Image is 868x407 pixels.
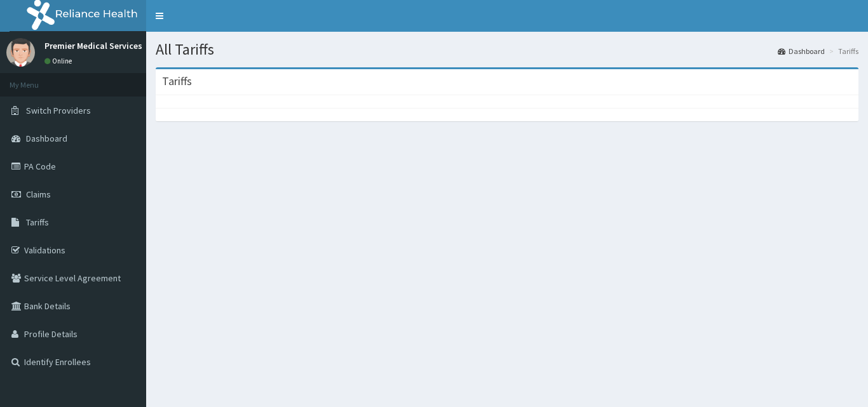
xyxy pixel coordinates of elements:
[44,41,142,50] p: Premier Medical Services
[826,46,858,57] li: Tariffs
[44,57,75,65] a: Online
[162,76,192,87] h3: Tariffs
[26,133,67,144] span: Dashboard
[6,38,35,67] img: User Image
[26,217,49,228] span: Tariffs
[26,189,51,200] span: Claims
[778,46,825,57] a: Dashboard
[156,41,858,58] h1: All Tariffs
[26,105,91,116] span: Switch Providers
